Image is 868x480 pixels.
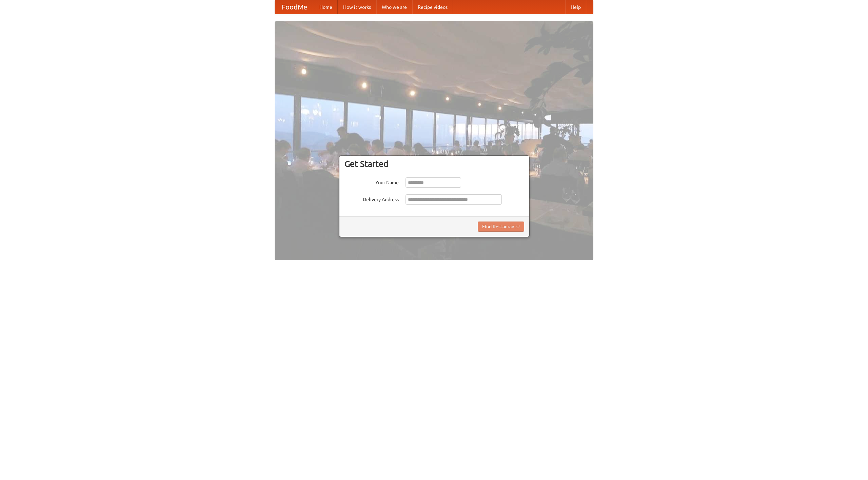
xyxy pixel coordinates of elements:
h3: Get Started [344,159,524,169]
a: FoodMe [275,0,314,14]
button: Find Restaurants! [478,222,524,232]
a: How it works [338,0,376,14]
label: Delivery Address [344,194,399,203]
a: Help [565,0,586,14]
a: Recipe videos [412,0,453,14]
a: Who we are [376,0,412,14]
a: Home [314,0,338,14]
label: Your Name [344,177,399,186]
